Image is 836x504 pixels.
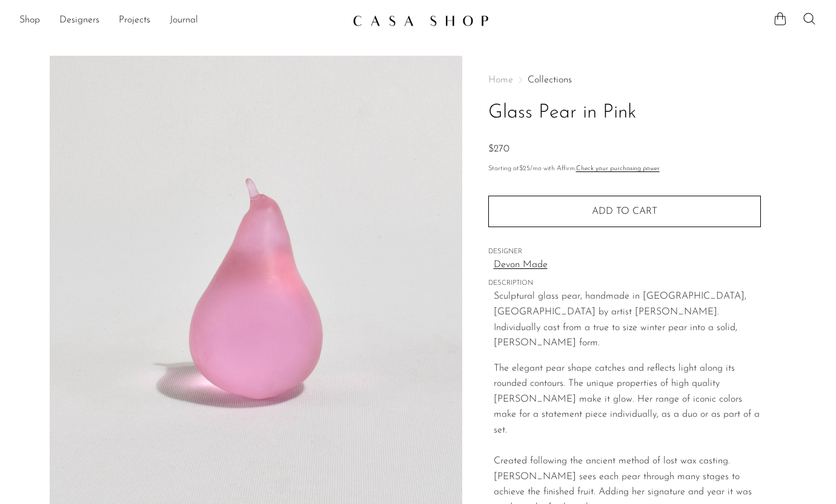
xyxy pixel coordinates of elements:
span: $270 [488,144,509,154]
a: Shop [19,13,40,28]
p: Starting at /mo with Affirm. [488,164,761,174]
button: Add to cart [488,196,761,227]
span: DESCRIPTION [488,278,761,289]
p: Sculptural glass pear, handmade in [GEOGRAPHIC_DATA], [GEOGRAPHIC_DATA] by artist [PERSON_NAME]. ... [494,289,761,351]
div: The elegant pear shape catches and reflects light along its rounded contours. The unique properti... [494,361,761,439]
a: Projects [119,13,150,28]
ul: NEW HEADER MENU [19,10,343,31]
h1: Glass Pear in Pink [488,98,761,128]
a: Journal [170,13,198,28]
a: Collections [528,75,572,85]
span: Add to cart [592,207,657,216]
a: Check your purchasing power - Learn more about Affirm Financing (opens in modal) [576,165,660,172]
a: Devon Made [494,257,761,273]
a: Designers [59,13,99,28]
nav: Desktop navigation [19,10,343,31]
span: DESIGNER [488,247,761,257]
nav: Breadcrumbs [488,75,761,85]
span: Home [488,75,513,85]
span: $25 [519,165,530,172]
